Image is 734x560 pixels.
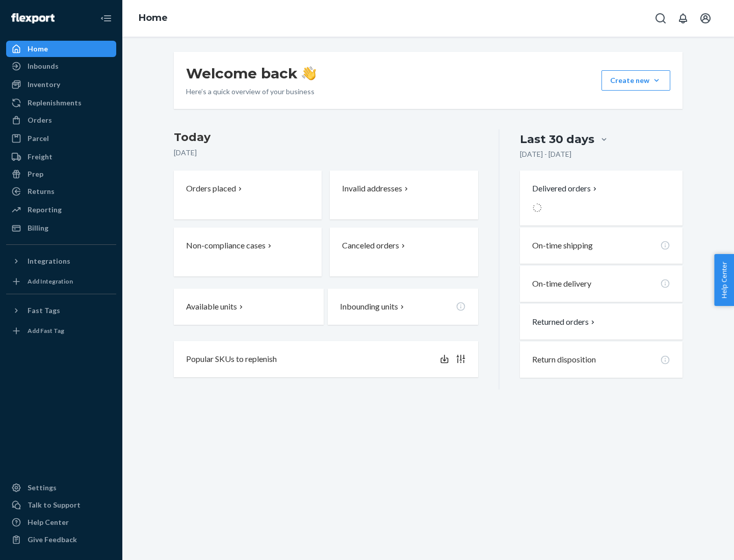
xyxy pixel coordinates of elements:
[330,228,478,276] button: Canceled orders
[130,4,176,33] ol: breadcrumbs
[520,131,594,147] div: Last 30 days
[28,44,48,54] div: Home
[695,8,716,29] button: Open account menu
[28,277,73,286] div: Add Integration
[6,273,116,290] a: Add Integration
[6,220,116,236] a: Billing
[532,354,596,366] p: Return disposition
[186,64,316,82] h1: Welcome back
[28,186,55,197] div: Returns
[673,8,693,29] button: Open notifications
[328,289,478,325] button: Inbounding units
[174,228,322,276] button: Non-compliance cases
[186,240,266,251] p: Non-compliance cases
[28,326,64,335] div: Add Fast Tag
[6,202,116,218] a: Reporting
[28,500,81,510] div: Talk to Support
[186,87,316,97] p: Here’s a quick overview of your business
[6,183,116,200] a: Returns
[28,483,57,493] div: Settings
[532,278,591,290] p: On-time delivery
[28,115,52,125] div: Orders
[330,171,478,219] button: Invalid addresses
[6,95,116,111] a: Replenishments
[174,129,478,146] h3: Today
[6,302,116,319] button: Fast Tags
[174,148,478,158] p: [DATE]
[186,301,237,313] p: Available units
[28,169,43,179] div: Prep
[174,171,322,219] button: Orders placed
[6,480,116,496] a: Settings
[650,8,671,29] button: Open Search Box
[28,61,59,71] div: Inbounds
[342,240,399,251] p: Canceled orders
[302,66,316,80] img: hand-wave emoji
[28,98,82,108] div: Replenishments
[6,58,116,74] a: Inbounds
[6,514,116,530] a: Help Center
[28,517,69,527] div: Help Center
[601,70,670,91] button: Create new
[186,183,236,194] p: Orders placed
[340,301,398,313] p: Inbounding units
[520,149,571,159] p: [DATE] - [DATE]
[6,253,116,269] button: Integrations
[6,41,116,57] a: Home
[28,133,49,144] div: Parcel
[139,12,168,23] a: Home
[11,13,55,23] img: Flexport logo
[96,8,116,29] button: Close Navigation
[6,531,116,548] button: Give Feedback
[28,535,77,545] div: Give Feedback
[28,79,60,90] div: Inventory
[6,112,116,128] a: Orders
[6,149,116,165] a: Freight
[28,256,70,266] div: Integrations
[28,305,60,316] div: Fast Tags
[6,323,116,339] a: Add Fast Tag
[6,166,116,182] a: Prep
[6,497,116,513] a: Talk to Support
[532,183,599,194] button: Delivered orders
[6,130,116,147] a: Parcel
[6,76,116,93] a: Inventory
[174,289,324,325] button: Available units
[28,223,48,233] div: Billing
[532,316,597,328] button: Returned orders
[28,205,62,215] div: Reporting
[342,183,402,194] p: Invalid addresses
[532,240,593,251] p: On-time shipping
[28,152,53,162] div: Freight
[714,254,734,306] button: Help Center
[186,353,277,365] p: Popular SKUs to replenish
